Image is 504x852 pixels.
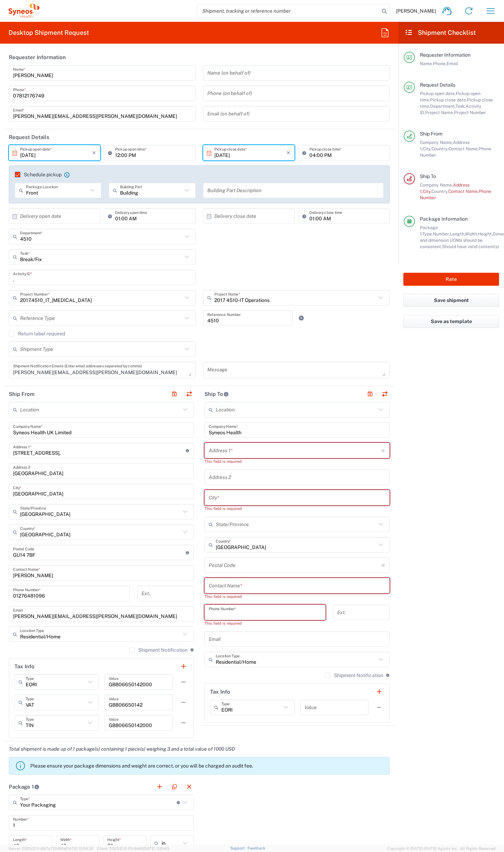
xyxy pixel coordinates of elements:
[454,110,486,115] span: Project Number
[197,4,379,18] input: Shipment, tracking or reference number
[9,331,65,336] label: Return label required
[387,845,496,852] span: Copyright © [DATE]-[DATE] Agistix Inc., All Rights Reserved
[433,231,450,236] span: Number,
[478,231,493,236] span: Height,
[204,593,390,600] div: This field is required
[97,846,169,851] span: Client: 2025.21.0-f0c8481
[210,688,230,695] h2: Tax Info
[92,147,96,158] i: ×
[403,315,499,328] button: Save as template
[423,146,431,151] span: City,
[129,647,188,653] label: Shipment Notification
[420,225,438,236] span: Package 1:
[430,103,455,109] span: Department,
[448,189,479,194] span: Contact Name,
[8,29,89,37] h2: Desktop Shipment Request
[448,146,479,151] span: Contact Name,
[430,97,467,102] span: Pickup close date,
[433,61,447,66] span: Phone,
[14,663,34,670] h2: Tax Info
[30,763,386,769] p: Please ensure your package dimensions and weight are correct, or you will be charged an audit fee.
[4,746,240,752] em: Total shipment is made up of 1 package(s) containing 1 piece(s) weighing 3 and a total value of 1...
[396,8,436,14] span: [PERSON_NAME]
[230,846,248,850] a: Support
[403,294,499,307] button: Save shipment
[420,52,471,58] span: Requester Information
[425,110,454,115] span: Project Name,
[450,231,465,236] span: Length,
[442,244,499,249] span: Should have valid content(s)
[9,783,39,790] h2: Package 1
[423,189,431,194] span: City,
[65,846,94,851] span: [DATE] 10:54:32
[420,140,453,145] span: Company Name,
[204,391,229,398] h2: Ship To
[420,182,453,188] span: Company Name,
[15,172,62,177] label: Schedule pickup
[8,846,94,851] span: Server: 2025.21.0-667a72bf6fa
[204,458,390,465] div: This field is required
[420,216,468,222] span: Package Information
[431,189,448,194] span: Country,
[420,91,456,96] span: Pickup open date,
[447,61,458,66] span: Email
[9,54,66,61] h2: Requester Information
[204,505,390,512] div: This field is required
[431,146,448,151] span: Country,
[420,82,455,88] span: Request Details
[296,313,306,323] a: Add Reference
[9,391,34,398] h2: Ship From
[420,131,442,137] span: Ship From
[204,620,326,626] div: This field is required
[405,29,476,37] h2: Shipment Checklist
[247,846,265,850] a: Feedback
[286,147,290,158] i: ×
[420,61,433,66] span: Name,
[455,103,466,109] span: Task,
[422,231,433,236] span: Type,
[465,231,478,236] span: Width,
[420,173,436,179] span: Ship To
[325,673,383,678] label: Shipment Notification
[9,134,49,141] h2: Request Details
[143,846,169,851] span: [DATE] 11:51:43
[403,273,499,286] button: Rate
